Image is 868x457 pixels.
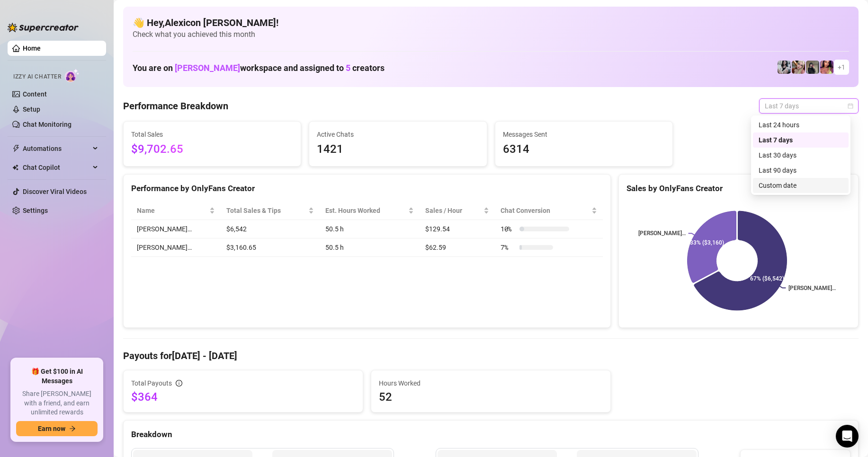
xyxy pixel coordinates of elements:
[638,230,686,237] text: [PERSON_NAME]…
[123,99,228,113] h4: Performance Breakdown
[792,61,805,74] img: Anna
[320,220,420,238] td: 50.5 h
[379,378,603,388] span: Hours Worked
[759,120,843,130] div: Last 24 hours
[820,61,833,74] img: GODDESS
[317,141,479,158] span: 1421
[379,389,603,404] span: 52
[23,160,90,175] span: Chat Copilot
[789,285,836,291] text: [PERSON_NAME]…
[753,148,849,163] div: Last 30 days
[759,180,843,191] div: Custom date
[765,99,853,113] span: Last 7 days
[23,188,87,195] a: Discover Viral Videos
[221,220,320,238] td: $6,542
[848,103,853,109] span: calendar
[759,165,843,176] div: Last 90 days
[133,16,849,29] h4: 👋 Hey, Alexicon [PERSON_NAME] !
[133,29,849,40] span: Check what you achieved this month
[501,224,516,234] span: 10 %
[753,163,849,178] div: Last 90 days
[626,182,850,195] div: Sales by OnlyFans Creator
[131,141,293,158] span: $9,702.65
[425,205,482,216] span: Sales / Hour
[420,220,495,238] td: $129.54
[16,421,98,436] button: Earn nowarrow-right
[69,425,76,432] span: arrow-right
[759,135,843,145] div: Last 7 days
[836,425,859,448] div: Open Intercom Messenger
[221,202,320,220] th: Total Sales & Tips
[131,428,850,441] div: Breakdown
[65,69,80,82] img: AI Chatter
[753,117,849,132] div: Last 24 hours
[12,164,18,171] img: Chat Copilot
[806,61,819,74] img: Anna
[131,220,221,238] td: [PERSON_NAME]…
[23,90,47,98] a: Content
[131,182,603,195] div: Performance by OnlyFans Creator
[23,207,48,214] a: Settings
[38,425,65,432] span: Earn now
[753,178,849,193] div: Custom date
[325,205,406,216] div: Est. Hours Worked
[176,380,182,387] span: info-circle
[317,129,479,140] span: Active Chats
[131,202,221,220] th: Name
[13,72,61,81] span: Izzy AI Chatter
[131,378,172,388] span: Total Payouts
[131,389,355,404] span: $364
[495,202,603,220] th: Chat Conversion
[838,62,845,72] span: + 1
[131,129,293,140] span: Total Sales
[137,205,207,216] span: Name
[346,63,350,73] span: 5
[23,44,41,52] a: Home
[221,238,320,257] td: $3,160.65
[23,141,90,156] span: Automations
[175,63,240,73] span: [PERSON_NAME]
[753,132,849,148] div: Last 7 days
[131,238,221,257] td: [PERSON_NAME]…
[420,202,495,220] th: Sales / Hour
[16,389,98,417] span: Share [PERSON_NAME] with a friend, and earn unlimited rewards
[501,205,590,216] span: Chat Conversion
[133,63,385,73] h1: You are on workspace and assigned to creators
[23,121,72,128] a: Chat Monitoring
[16,367,98,386] span: 🎁 Get $100 in AI Messages
[503,129,665,140] span: Messages Sent
[320,238,420,257] td: 50.5 h
[8,23,79,32] img: logo-BBDzfeDw.svg
[226,205,306,216] span: Total Sales & Tips
[23,105,40,113] a: Setup
[123,349,859,362] h4: Payouts for [DATE] - [DATE]
[759,150,843,160] div: Last 30 days
[501,242,516,253] span: 7 %
[503,141,665,158] span: 6314
[12,145,20,152] span: thunderbolt
[420,238,495,257] td: $62.59
[778,61,791,74] img: Sadie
